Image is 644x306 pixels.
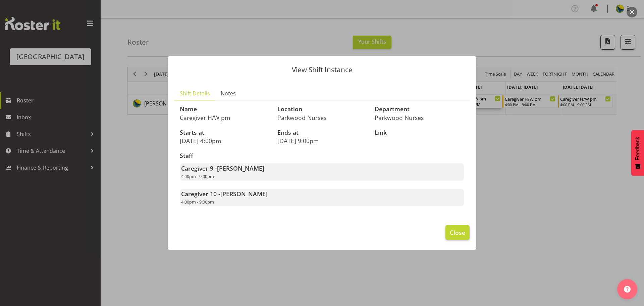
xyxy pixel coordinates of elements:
[375,106,464,113] h3: Department
[631,130,644,176] button: Feedback - Show survey
[277,137,367,144] p: [DATE] 9:00pm
[277,114,367,121] p: Parkwood Nurses
[221,89,236,97] span: Notes
[180,106,269,113] h3: Name
[181,173,214,179] span: 4:00pm - 9:00pm
[220,190,268,198] span: [PERSON_NAME]
[180,89,210,97] span: Shift Details
[445,225,470,240] button: Close
[180,129,269,136] h3: Starts at
[624,286,631,293] img: help-xxl-2.png
[180,152,464,159] h3: Staff
[180,137,269,144] p: [DATE] 4:00pm
[181,199,214,205] span: 4:00pm - 9:00pm
[277,129,367,136] h3: Ends at
[635,137,641,160] span: Feedback
[180,114,269,121] p: Caregiver H/W pm
[375,114,464,121] p: Parkwood Nurses
[181,164,264,172] strong: Caregiver 9 -
[217,164,264,172] span: [PERSON_NAME]
[277,106,367,113] h3: Location
[181,190,268,198] strong: Caregiver 10 -
[174,66,470,73] p: View Shift Instance
[450,228,465,237] span: Close
[375,129,464,136] h3: Link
